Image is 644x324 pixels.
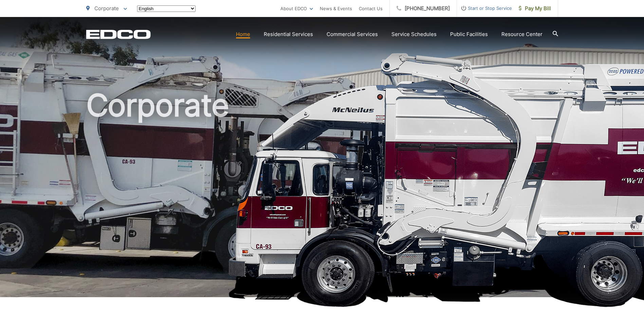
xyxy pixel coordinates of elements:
[86,88,558,303] h1: Corporate
[137,5,196,12] select: Select a language
[280,4,313,13] a: About EDCO
[519,4,551,13] span: Pay My Bill
[320,4,352,13] a: News & Events
[450,30,488,38] a: Public Facilities
[86,30,151,39] a: EDCD logo. Return to the homepage.
[94,5,119,12] span: Corporate
[501,30,542,38] a: Resource Center
[264,30,313,38] a: Residential Services
[236,30,250,38] a: Home
[327,30,378,38] a: Commercial Services
[359,4,383,13] a: Contact Us
[391,30,437,38] a: Service Schedules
